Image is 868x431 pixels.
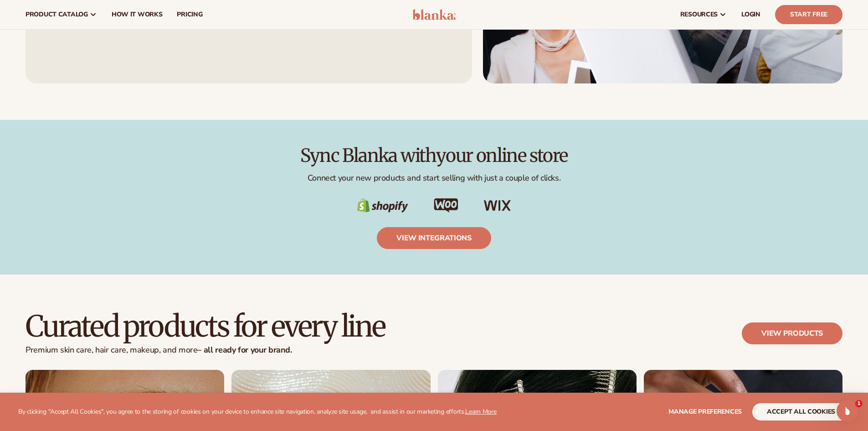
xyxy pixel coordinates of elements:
[434,198,458,213] img: Shopify Image 21
[112,11,163,18] span: How It Works
[741,11,760,18] span: LOGIN
[484,200,511,211] img: Shopify Image 22
[752,403,850,421] button: accept all cookies
[26,345,385,355] p: Premium skin care, hair care, makeup, and more
[177,11,202,18] span: pricing
[26,311,385,342] h2: Curated products for every line
[26,11,88,18] span: product catalog
[26,173,842,183] p: Connect your new products and start selling with just a couple of clicks.
[742,322,842,344] a: View products
[668,403,742,421] button: Manage preferences
[680,11,718,18] span: resources
[855,400,863,407] span: 1
[668,407,742,416] span: Manage preferences
[18,408,497,416] p: By clicking "Accept All Cookies", you agree to the storing of cookies on your device to enhance s...
[197,344,292,355] strong: – all ready for your brand.
[26,145,842,166] h2: Sync Blanka with your online store
[377,227,491,249] a: view integrations
[837,400,858,422] iframe: Intercom live chat
[357,198,408,213] img: Shopify Image 20
[775,5,842,24] a: Start Free
[465,407,496,416] a: Learn More
[412,9,456,20] img: logo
